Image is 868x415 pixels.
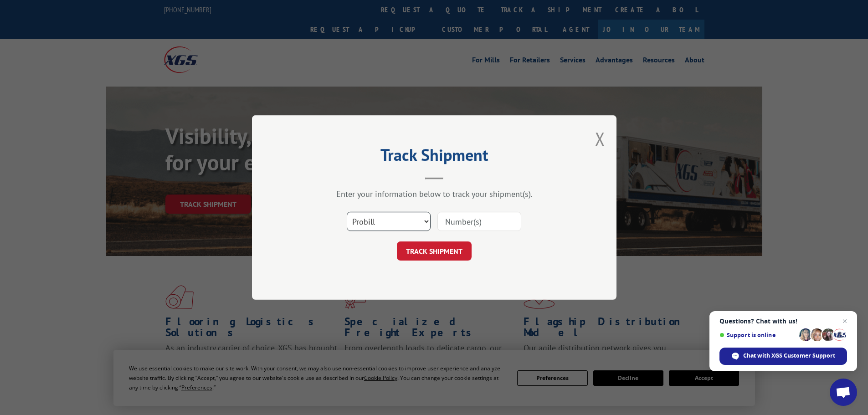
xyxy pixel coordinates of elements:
[298,149,571,166] h2: Track Shipment
[743,352,835,360] span: Chat with XGS Customer Support
[595,127,605,151] button: Close modal
[437,212,521,231] input: Number(s)
[298,189,571,199] div: Enter your information below to track your shipment(s).
[719,348,847,365] div: Chat with XGS Customer Support
[839,316,850,327] span: Close chat
[719,332,796,338] span: Support is online
[397,241,472,261] button: TRACK SHIPMENT
[719,318,847,325] span: Questions? Chat with us!
[830,379,857,406] div: Open chat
